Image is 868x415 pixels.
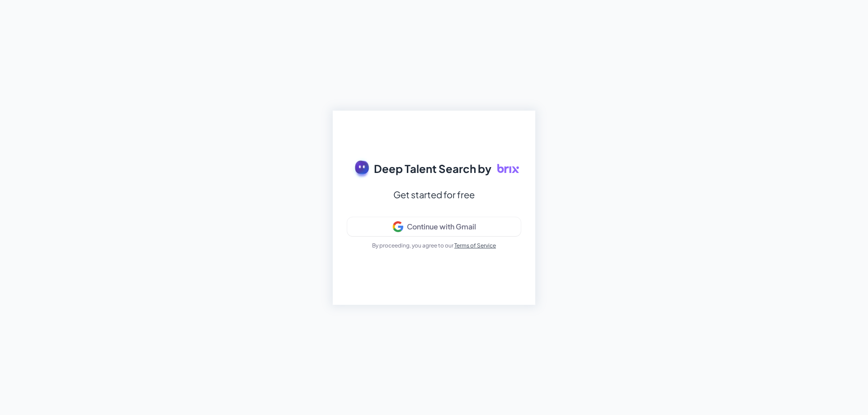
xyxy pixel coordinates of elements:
a: Terms of Service [454,242,496,249]
div: Continue with Gmail [407,222,476,231]
span: Deep Talent Search by [374,160,491,177]
p: By proceeding, you agree to our [372,242,496,250]
div: Get started for free [393,187,475,203]
button: Continue with Gmail [347,217,521,236]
